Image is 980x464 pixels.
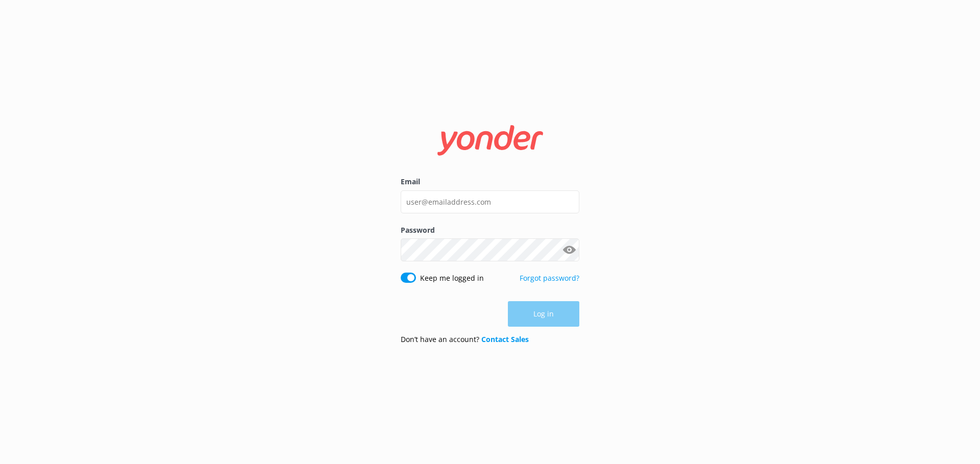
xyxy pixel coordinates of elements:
[401,176,579,187] label: Email
[481,334,529,344] a: Contact Sales
[401,190,579,213] input: user@emailaddress.com
[520,273,579,283] a: Forgot password?
[559,240,579,260] button: Show password
[401,334,529,345] p: Don’t have an account?
[420,273,484,284] label: Keep me logged in
[401,225,579,236] label: Password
